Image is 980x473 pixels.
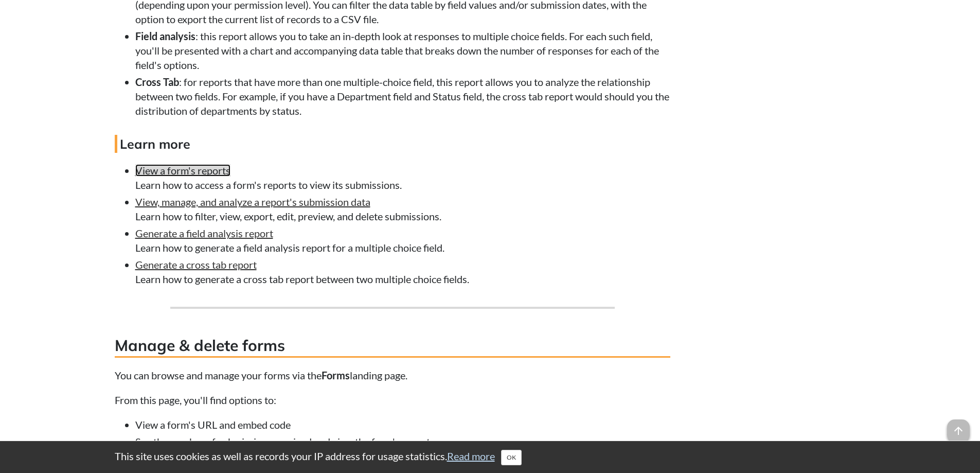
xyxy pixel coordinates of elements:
[104,449,876,465] div: This site uses cookies as well as records your IP address for usage statistics.
[135,75,670,118] li: : for reports that have more than one multiple-choice field, this report allows you to analyze th...
[115,335,670,358] h3: Manage & delete forms
[135,29,670,72] li: : this report allows you to take an in-depth look at responses to multiple choice fields. For eac...
[947,421,970,433] a: arrow_upward
[115,368,670,382] p: You can browse and manage your forms via the landing page.
[135,258,257,271] a: Generate a cross tab report
[115,393,670,407] p: From this page, you'll find options to:
[135,76,179,88] strong: Cross Tab
[115,135,670,153] h4: Learn more
[322,369,350,381] strong: Forms
[947,419,970,442] span: arrow_upward
[501,450,522,465] button: Close
[135,434,670,449] li: See the number of submissions received and view the form's reports
[135,417,670,432] li: View a form's URL and embed code
[135,163,670,192] li: Learn how to access a form's reports to view its submissions.
[447,450,495,462] a: Read more
[135,195,670,223] li: Learn how to filter, view, export, edit, preview, and delete submissions.
[135,196,370,208] a: View, manage, and analyze a report's submission data
[135,227,273,239] a: Generate a field analysis report
[135,164,230,177] a: View a form's reports
[135,257,670,286] li: Learn how to generate a cross tab report between two multiple choice fields.
[135,226,670,255] li: Learn how to generate a field analysis report for a multiple choice field.
[135,30,195,42] strong: Field analysis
